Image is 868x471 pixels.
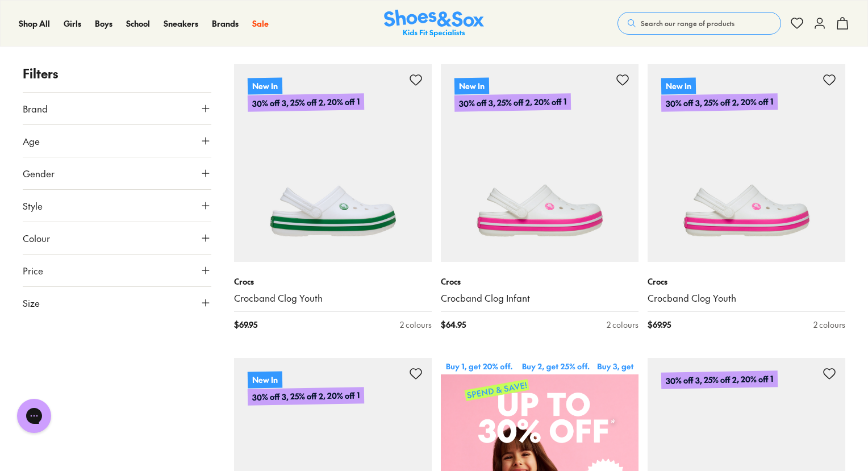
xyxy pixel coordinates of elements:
[661,93,778,112] p: 30% off 3, 25% off 2, 20% off 1
[64,18,81,30] a: Girls
[23,134,40,148] span: Age
[23,264,43,277] span: Price
[252,18,269,29] span: Sale
[95,18,112,29] span: Boys
[641,18,735,28] span: Search our range of products
[23,93,211,124] button: Brand
[23,222,211,254] button: Colour
[252,18,269,30] a: Sale
[454,77,489,94] p: New In
[23,190,211,222] button: Style
[23,125,211,157] button: Age
[441,276,639,287] p: Crocs
[384,10,484,37] a: Shoes & Sox
[384,10,484,37] img: SNS_Logo_Responsive.svg
[400,319,432,331] div: 2 colours
[234,64,432,262] a: New In30% off 3, 25% off 2, 20% off 1
[454,93,571,112] p: 30% off 3, 25% off 2, 20% off 1
[19,18,50,29] span: Shop All
[248,77,282,94] p: New In
[64,18,81,29] span: Girls
[648,276,845,287] p: Crocs
[164,18,198,29] span: Sneakers
[126,18,150,30] a: School
[126,18,150,29] span: School
[248,387,364,406] p: 30% off 3, 25% off 2, 20% off 1
[813,319,845,331] div: 2 colours
[648,292,845,305] a: Crocband Clog Youth
[11,395,57,437] iframe: Gorgias live chat messenger
[248,371,282,388] p: New In
[23,231,50,245] span: Colour
[648,64,845,262] a: New In30% off 3, 25% off 2, 20% off 1
[23,102,48,115] span: Brand
[19,18,50,30] a: Shop All
[23,255,211,286] button: Price
[23,296,40,310] span: Size
[164,18,198,30] a: Sneakers
[234,276,432,287] p: Crocs
[617,12,781,35] button: Search our range of products
[234,319,257,331] span: $ 69.95
[441,319,466,331] span: $ 64.95
[234,292,432,305] a: Crocband Clog Youth
[661,370,778,389] p: 30% off 3, 25% off 2, 20% off 1
[212,18,239,29] span: Brands
[441,64,639,262] a: New In30% off 3, 25% off 2, 20% off 1
[23,287,211,319] button: Size
[95,18,112,30] a: Boys
[648,319,671,331] span: $ 69.95
[661,77,696,94] p: New In
[23,166,55,180] span: Gender
[441,292,639,305] a: Crocband Clog Infant
[23,64,211,83] p: Filters
[607,319,639,331] div: 2 colours
[23,199,43,212] span: Style
[248,93,364,112] p: 30% off 3, 25% off 2, 20% off 1
[23,157,211,189] button: Gender
[212,18,239,30] a: Brands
